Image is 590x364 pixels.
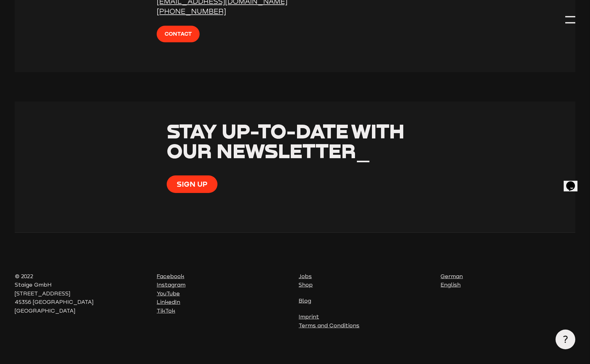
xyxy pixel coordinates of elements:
a: Imprint [299,314,319,320]
iframe: chat widget [564,173,584,191]
a: CONTACT [157,26,200,42]
a: YouTube [157,290,180,297]
a: English [441,282,461,288]
a: TikTok [157,308,175,314]
a: Instagram [157,282,185,288]
p: © 2022 Staige GmbH [STREET_ADDRESS] 45356 [GEOGRAPHIC_DATA] [GEOGRAPHIC_DATA] [15,272,149,315]
button: Sign up [167,175,218,193]
a: German [441,273,463,279]
a: LinkedIn [157,299,180,305]
a: Blog [299,298,311,304]
a: [PHONE_NUMBER] [157,7,226,15]
a: Shop [299,282,313,288]
span: CONTACT [164,29,192,38]
a: Terms and Conditions [299,322,359,329]
span: Stay up-to-date with our [167,119,405,163]
a: Jobs [299,273,312,279]
span: Newsletter_ [217,138,370,163]
a: Facebook [157,273,184,279]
